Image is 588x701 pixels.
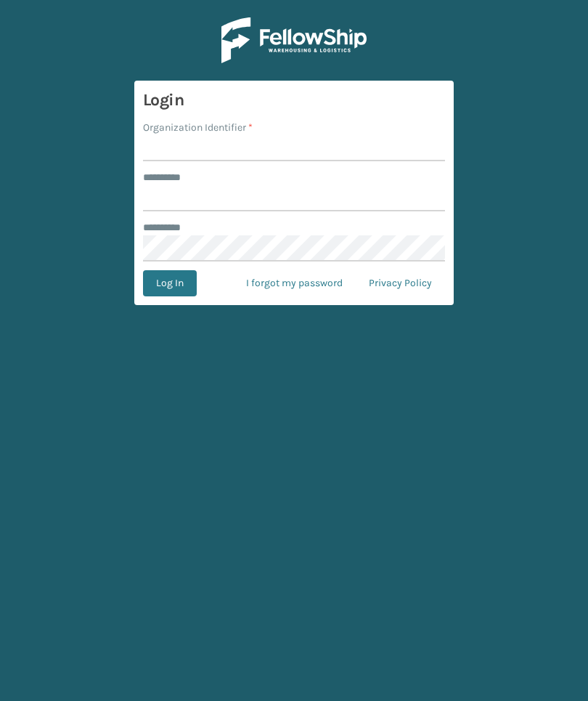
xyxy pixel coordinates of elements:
[233,270,356,296] a: I forgot my password
[356,270,445,296] a: Privacy Policy
[221,17,367,63] img: Logo
[143,120,253,135] label: Organization Identifier
[143,270,197,296] button: Log In
[143,89,445,111] h3: Login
